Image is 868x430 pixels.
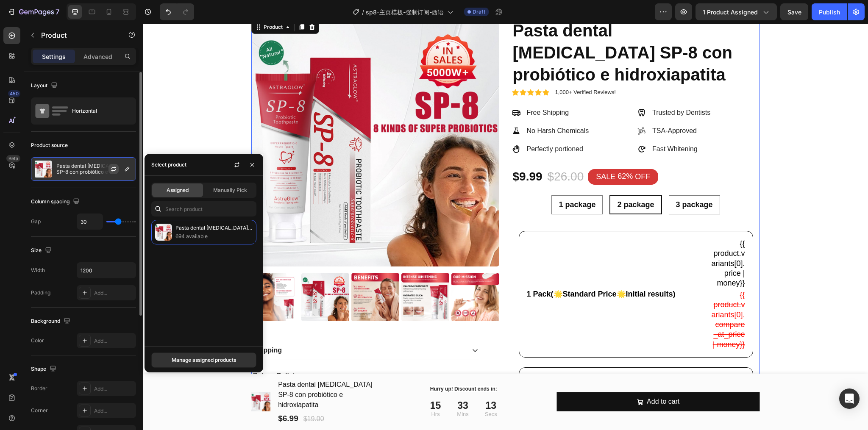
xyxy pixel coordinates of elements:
[533,177,570,185] span: 3 package
[839,388,860,409] div: Open Intercom Messenger
[703,8,758,17] span: 1 product assigned
[509,121,568,130] p: Fast Whitening
[287,386,298,395] p: Hrs
[77,263,136,278] input: Auto
[143,24,868,430] iframe: Design area
[175,232,253,241] p: 694 available
[31,337,44,344] div: Color
[35,161,52,178] img: product feature img
[72,101,124,121] div: Horizontal
[504,372,537,384] div: Add to cart
[366,8,444,17] span: sp8-主页模板-强制订阅-西语
[491,147,509,159] div: OFF
[56,163,132,175] p: Pasta dental [MEDICAL_DATA] SP-8 con probiótico e hidroxiapatita
[3,3,63,20] button: 7
[362,8,364,17] span: /
[83,52,112,61] p: Advanced
[160,3,194,20] div: Undo/Redo
[151,352,256,368] button: Manage assigned products
[56,7,59,17] p: 7
[473,8,485,16] span: Draft
[175,224,253,232] p: Pasta dental [MEDICAL_DATA] SP-8 con probiótico e hidroxiapatita
[42,52,66,61] p: Settings
[151,201,256,216] input: Search in Settings & Advanced
[780,3,808,20] button: Save
[787,8,801,16] span: Save
[6,155,20,162] div: Beta
[412,65,473,72] p: 1,000+ Verified Reviews!
[41,30,113,40] p: Product
[414,369,617,388] button: Add to cart
[94,407,134,415] div: Add...
[812,3,847,20] button: Publish
[384,85,446,94] p: Free Shipping
[8,90,20,97] div: 450
[213,186,247,194] span: Manually Pick
[452,147,474,159] div: SALE
[568,215,602,265] p: {{ product.variants[0].price | money}}
[151,161,186,169] div: Select product
[404,144,442,161] div: $26.00
[384,103,446,112] p: No Harsh Chemicals
[287,362,354,368] span: Hurry up! Discount ends in:
[31,196,81,208] div: Column spacing
[568,267,602,325] s: {{ product.variants[0].compare_at_price | money}}
[509,85,568,94] p: Trusted by Dentists
[342,376,354,388] div: 13
[31,363,58,375] div: Shape
[384,266,560,275] p: 1 Pack(🌟Standard Price🌟Initial results)
[31,245,53,256] div: Size
[94,385,134,393] div: Add...
[172,356,236,364] div: Manage assigned products
[94,337,134,345] div: Add...
[31,218,41,225] div: Gap
[134,355,231,387] h1: Pasta dental [MEDICAL_DATA] SP-8 con probiótico e hidroxiapatita
[160,389,182,401] div: $19.00
[31,407,48,414] div: Corner
[314,386,325,395] p: Mins
[77,214,103,229] input: Auto
[94,289,134,297] div: Add...
[155,224,172,241] img: collections
[342,386,354,395] p: Secs
[384,121,446,130] p: Perfectly portioned
[509,103,568,112] p: TSA-Approved
[31,316,72,327] div: Background
[31,141,68,149] div: Product source
[31,266,45,274] div: Width
[369,144,401,161] div: $9.99
[474,177,511,185] span: 2 package
[31,385,47,392] div: Border
[167,186,189,194] span: Assigned
[31,80,59,92] div: Layout
[31,289,50,297] div: Padding
[819,8,840,17] div: Publish
[287,376,298,388] div: 15
[134,389,156,401] div: $6.99
[696,3,777,20] button: 1 product assigned
[474,147,491,158] div: 62%
[416,177,453,185] span: 1 package
[314,376,325,388] div: 33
